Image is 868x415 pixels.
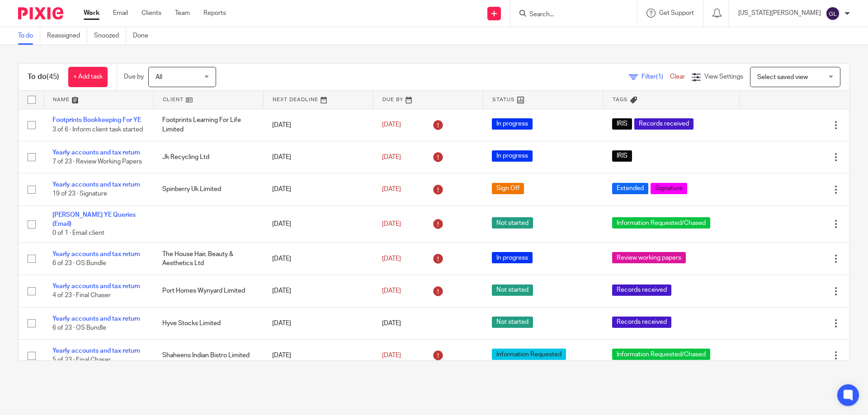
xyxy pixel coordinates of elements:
[826,6,840,21] img: svg%3E
[52,251,140,257] a: Yearly accounts and tax return
[153,275,263,307] td: Port Homes Wynyard Limited
[18,7,63,19] img: Pixie
[263,275,373,307] td: [DATE]
[613,97,628,102] span: Tags
[382,154,401,160] span: [DATE]
[263,242,373,275] td: [DATE]
[492,118,533,130] span: In progress
[382,320,401,326] span: [DATE]
[28,72,59,82] h1: To do
[757,74,808,80] span: Select saved view
[52,357,111,364] span: 5 of 23 · Final Chaser
[612,217,710,228] span: Information Requested/Chased
[153,109,263,141] td: Footprints Learning For Life Limited
[612,150,632,162] span: IRIS
[612,118,632,130] span: IRIS
[738,9,821,18] p: [US_STATE][PERSON_NAME]
[382,288,401,294] span: [DATE]
[52,260,106,266] span: 6 of 23 · OS Bundle
[18,27,40,45] a: To do
[175,9,190,18] a: Team
[263,205,373,242] td: [DATE]
[153,307,263,339] td: Hyve Stocks Limited
[52,159,142,165] span: 7 of 23 · Review Working Papers
[382,122,401,128] span: [DATE]
[612,183,648,194] span: Extended
[153,242,263,275] td: The House Hair, Beauty & Aesthetics Ltd
[704,74,743,80] span: View Settings
[113,9,128,18] a: Email
[47,73,59,80] span: (45)
[492,349,566,360] span: Information Requested
[656,74,663,80] span: (1)
[612,349,710,360] span: Information Requested/Chased
[659,10,694,16] span: Get Support
[52,348,140,354] a: Yearly accounts and tax return
[52,230,104,237] span: 0 of 1 · Email client
[263,307,373,339] td: [DATE]
[612,252,686,263] span: Review working papers
[612,317,671,328] span: Records received
[263,340,373,372] td: [DATE]
[203,9,226,18] a: Reports
[612,284,671,296] span: Records received
[124,72,144,81] p: Due by
[52,316,140,322] a: Yearly accounts and tax return
[68,67,108,87] a: + Add task
[142,9,161,18] a: Clients
[52,325,106,331] span: 6 of 23 · OS Bundle
[52,149,140,156] a: Yearly accounts and tax return
[642,74,670,80] span: Filter
[634,118,693,130] span: Records received
[94,27,126,45] a: Snoozed
[492,217,533,228] span: Not started
[492,284,533,296] span: Not started
[492,183,524,194] span: Sign Off
[382,186,401,192] span: [DATE]
[52,117,141,123] a: Footprints Bookkeeping For YE
[52,182,140,188] a: Yearly accounts and tax return
[52,191,107,197] span: 19 of 23 · Signature
[153,141,263,173] td: Jk Recycling Ltd
[153,173,263,205] td: Spinberry Uk Limited
[492,317,533,328] span: Not started
[52,126,143,133] span: 3 of 6 · Inform client task started
[153,340,263,372] td: Shaheens Indian Bistro Limited
[263,109,373,141] td: [DATE]
[670,74,685,80] a: Clear
[492,252,533,263] span: In progress
[47,27,87,45] a: Reassigned
[382,352,401,359] span: [DATE]
[156,74,162,80] span: All
[263,173,373,205] td: [DATE]
[52,212,136,227] a: [PERSON_NAME] YE Queries (Email)
[382,256,401,262] span: [DATE]
[52,293,111,299] span: 4 of 23 · Final Chaser
[133,27,155,45] a: Done
[382,221,401,227] span: [DATE]
[651,183,687,194] span: Signature
[52,283,140,289] a: Yearly accounts and tax return
[263,141,373,173] td: [DATE]
[84,9,99,18] a: Work
[492,150,533,162] span: In progress
[528,11,610,19] input: Search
